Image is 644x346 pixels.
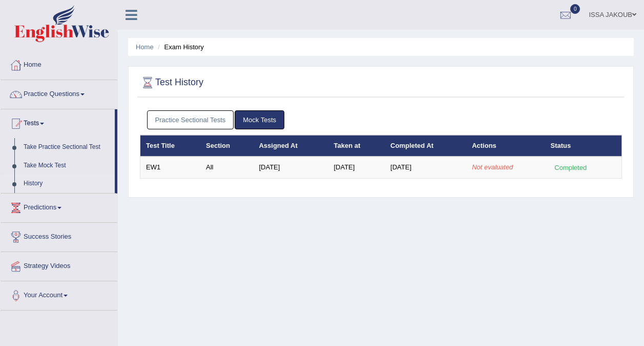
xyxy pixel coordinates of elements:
[570,4,580,14] span: 0
[200,157,253,178] td: All
[1,194,117,219] a: Predictions
[1,109,115,135] a: Tests
[140,157,201,178] td: EW1
[545,135,622,157] th: Status
[136,43,154,51] a: Home
[253,157,328,178] td: [DATE]
[147,110,234,129] a: Practice Sectional Tests
[385,135,466,157] th: Completed At
[1,51,117,76] a: Home
[140,75,203,90] h2: Test History
[1,80,117,106] a: Practice Questions
[155,42,204,52] li: Exam History
[200,135,253,157] th: Section
[253,135,328,157] th: Assigned At
[472,163,513,171] em: Not evaluated
[328,135,385,157] th: Taken at
[328,157,385,178] td: [DATE]
[466,135,545,157] th: Actions
[551,162,591,173] div: Completed
[1,281,117,307] a: Your Account
[235,110,284,129] a: Mock Tests
[1,223,117,248] a: Success Stories
[385,157,466,178] td: [DATE]
[19,157,115,175] a: Take Mock Test
[19,138,115,157] a: Take Practice Sectional Test
[1,252,117,278] a: Strategy Videos
[19,175,115,193] a: History
[140,135,201,157] th: Test Title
